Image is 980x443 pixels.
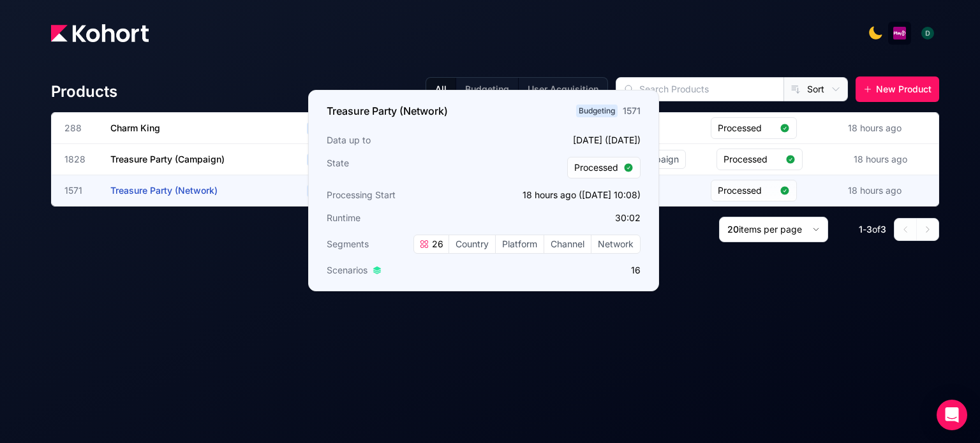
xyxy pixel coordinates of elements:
[623,105,641,117] div: 1571
[724,153,780,166] span: Processed
[429,238,443,251] span: 26
[574,161,618,174] span: Processed
[845,182,904,200] div: 18 hours ago
[856,76,939,102] button: New Product
[51,24,149,42] img: Kohort logo
[893,27,906,40] img: logo_PlayQ_20230721100321046856.png
[64,184,95,197] span: 1571
[307,185,348,197] span: Budgeting
[807,83,824,96] span: Sort
[544,235,591,253] span: Channel
[64,153,95,166] span: 1828
[591,235,640,253] span: Network
[518,78,607,101] button: User Acquisition
[307,122,348,134] span: Budgeting
[616,78,783,101] input: Search Products
[866,224,872,235] span: 3
[327,238,369,251] span: Segments
[327,264,367,277] span: Scenarios
[327,157,480,178] h3: State
[872,224,880,235] span: of
[739,224,802,235] span: items per page
[487,134,641,147] p: [DATE] ([DATE])
[487,189,641,201] p: 18 hours ago ([DATE] 10:08)
[110,122,160,133] span: Charm King
[327,103,448,119] h3: Treasure Party (Network)
[576,105,618,117] span: Budgeting
[719,217,828,242] button: 20items per page
[327,189,480,201] h3: Processing Start
[496,235,544,253] span: Platform
[880,224,886,235] span: 3
[51,82,117,102] h4: Products
[327,212,480,224] h3: Runtime
[307,154,348,166] span: Budgeting
[426,78,456,101] button: All
[876,83,932,96] span: New Product
[615,212,641,223] app-duration-counter: 30:02
[718,122,775,134] span: Processed
[64,122,95,134] span: 288
[327,134,480,147] h3: Data up to
[456,78,518,101] button: Budgeting
[845,119,904,137] div: 18 hours ago
[110,185,218,196] span: Treasure Party (Network)
[718,184,775,197] span: Processed
[727,224,739,235] span: 20
[487,264,641,277] p: 16
[449,235,495,253] span: Country
[937,400,967,430] div: Open Intercom Messenger
[859,224,863,235] span: 1
[863,224,866,235] span: -
[110,154,225,164] span: Treasure Party (Campaign)
[851,150,910,168] div: 18 hours ago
